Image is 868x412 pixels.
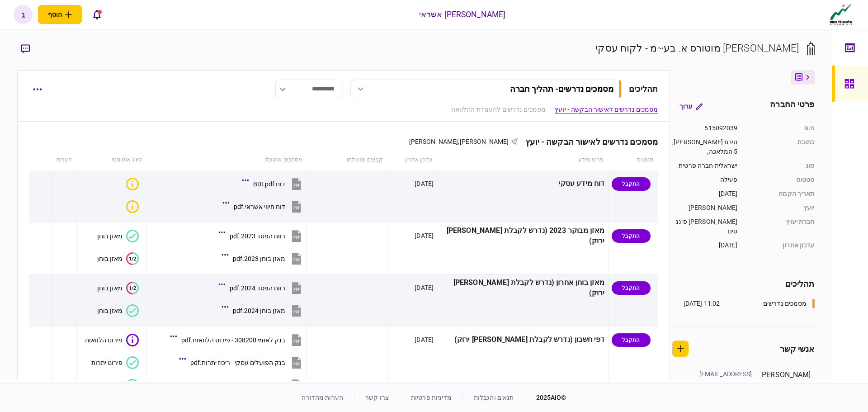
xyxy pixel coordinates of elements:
[126,178,139,190] div: איכות לא מספקת
[747,175,815,185] div: סטטוס
[672,175,738,185] div: פעילה
[253,180,285,188] div: דוח BDI.pdf
[440,226,604,246] div: מאזן מבוקר 2023 (נדרש לקבלת [PERSON_NAME] ירוק)
[415,335,434,344] div: [DATE]
[199,375,303,395] button: בנק מרכנתיל עסקי - עוש.pdf
[233,255,285,262] div: מאזן בוחן 2023.pdf
[80,379,139,392] button: תנועות עובר ושב
[672,123,738,133] div: 515092039
[672,189,738,199] div: [DATE]
[763,299,807,308] div: מסמכים נדרשים
[224,248,303,269] button: מאזן בוחן 2023.pdf
[302,394,343,401] a: הערות מהדורה
[525,393,566,403] div: © 2025 AIO
[460,138,509,145] span: [PERSON_NAME]
[224,300,303,321] button: מאזן בוחן 2024.pdf
[672,278,815,290] div: תהליכים
[419,9,506,20] div: [PERSON_NAME] אשראי
[14,5,33,24] button: ג
[415,231,434,240] div: [DATE]
[555,105,658,114] a: מסמכים נדרשים לאישור הבקשה - יועץ
[350,80,622,98] button: מסמכים נדרשים- תהליך חברה
[672,217,738,236] div: [PERSON_NAME] פיננסים
[244,174,303,194] button: דוח BDI.pdf
[747,161,815,170] div: סוג
[365,394,389,401] a: צרו קשר
[52,150,77,170] th: הערות
[747,203,815,213] div: יועץ
[38,5,82,24] button: פתח תפריט להוספת לקוח
[91,359,123,366] div: פירוט יתרות
[612,177,651,191] div: התקבל
[85,336,123,344] div: פירוט הלוואות
[97,282,139,294] button: 1/2מאזן בוחן
[181,336,285,344] div: בנק לאומי 308200 - פירוט הלוואות.pdf
[91,356,139,369] button: פירוט יתרות
[97,307,123,314] div: מאזן בוחן
[629,83,658,95] div: תהליכים
[230,284,285,292] div: רווח הפסד 2024.pdf
[97,255,123,262] div: מאזן בוחן
[747,137,815,156] div: כתובת
[181,352,303,373] button: בנק הפועלים עסקי - ריכוז יתרות.pdf
[510,84,613,94] div: מסמכים נדרשים - תהליך חברה
[612,281,651,295] div: התקבל
[87,5,106,24] button: פתח רשימת התראות
[747,123,815,133] div: ח.פ
[672,203,738,213] div: [PERSON_NAME]
[97,284,123,292] div: מאזן בוחן
[684,299,720,308] div: 11:02 [DATE]
[672,137,738,156] div: טירת [PERSON_NAME], 5 המלאכה,
[97,304,139,317] button: מאזן בוחן
[190,359,285,366] div: בנק הפועלים עסקי - ריכוז יתרות.pdf
[440,330,604,350] div: דפי חשבון (נדרש לקבלת [PERSON_NAME] ירוק)
[474,394,514,401] a: תנאים והגבלות
[123,200,139,213] button: איכות לא מספקת
[123,178,139,190] button: איכות לא מספקת
[451,105,546,114] a: מסמכים נדרשים להעמדת ההלוואה
[608,150,658,170] th: סטטוס
[307,150,387,170] th: קבצים שנשלחו
[126,200,139,213] div: איכות לא מספקת
[172,330,303,350] button: בנק לאומי 308200 - פירוט הלוואות.pdf
[672,241,738,250] div: [DATE]
[437,150,608,170] th: פריט מידע
[129,256,136,261] text: 1/2
[221,226,303,246] button: רווח הפסד 2023.pdf
[440,278,604,298] div: מאזן בוחן אחרון (נדרש לקבלת [PERSON_NAME] ירוק)
[612,333,651,347] div: התקבל
[747,241,815,250] div: עדכון אחרון
[97,252,139,265] button: 1/2מאזן בוחן
[518,137,658,147] div: מסמכים נדרשים לאישור הבקשה - יועץ
[230,232,285,240] div: רווח הפסד 2023.pdf
[828,3,854,26] img: client company logo
[770,98,814,114] div: פרטי החברה
[97,230,139,242] button: מאזן בוחן
[85,334,139,346] button: פירוט הלוואות
[409,138,458,145] span: [PERSON_NAME]
[440,174,604,194] div: דוח מידע עסקי
[595,41,799,56] div: [PERSON_NAME] מוטורס א. בע~מ - לקוח עסקי
[612,229,651,243] div: התקבל
[411,394,452,401] a: מדיניות פרטיות
[234,203,285,210] div: דוח חיווי אשראי.pdf
[747,189,815,199] div: תאריך הקמה
[747,217,815,236] div: חברת יעוץ
[672,161,738,170] div: ישראלית חברה פרטית
[233,307,285,314] div: מאזן בוחן 2024.pdf
[221,278,303,298] button: רווח הפסד 2024.pdf
[415,179,434,188] div: [DATE]
[458,138,459,145] span: ,
[129,285,136,291] text: 1/2
[415,283,434,292] div: [DATE]
[147,150,307,170] th: מסמכים שהועלו
[225,196,303,217] button: דוח חיווי אשראי.pdf
[97,232,123,240] div: מאזן בוחן
[693,369,752,388] div: [EMAIL_ADDRESS][DOMAIN_NAME]
[77,150,147,170] th: סיווג אוטומטי
[684,299,815,308] a: מסמכים נדרשים11:02 [DATE]
[387,150,437,170] th: עדכון אחרון
[780,343,815,355] div: אנשי קשר
[672,98,710,114] button: ערוך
